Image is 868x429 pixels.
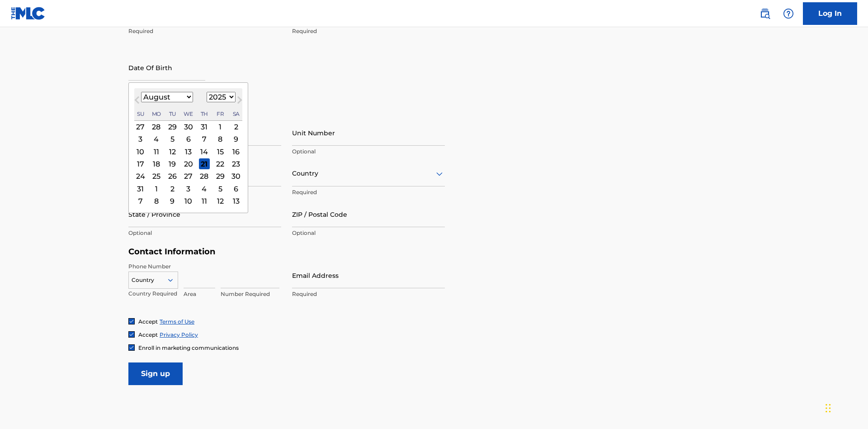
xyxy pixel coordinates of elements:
[129,345,134,350] img: checkbox
[135,158,146,169] div: Choose Sunday, August 17th, 2025
[183,109,194,119] div: Wednesday
[167,146,178,157] div: Choose Tuesday, August 12th, 2025
[183,158,194,169] div: Choose Wednesday, August 20th, 2025
[756,5,774,23] a: Public Search
[215,121,226,132] div: Choose Friday, August 1st, 2025
[135,146,146,157] div: Choose Sunday, August 10th, 2025
[823,386,868,429] iframe: Chat Widget
[160,318,194,325] a: Terms of Use
[135,109,146,119] div: Sunday
[183,195,194,206] div: Choose Wednesday, September 10th, 2025
[183,146,194,157] div: Choose Wednesday, August 13th, 2025
[134,121,242,207] div: Month August, 2025
[151,171,162,182] div: Choose Monday, August 25th, 2025
[167,158,178,169] div: Choose Tuesday, August 19th, 2025
[135,121,146,132] div: Choose Sunday, July 27th, 2025
[160,331,198,338] a: Privacy Policy
[215,134,226,145] div: Choose Friday, August 8th, 2025
[231,134,241,145] div: Choose Saturday, August 9th, 2025
[199,134,210,145] div: Choose Thursday, August 7th, 2025
[151,134,162,145] div: Choose Monday, August 4th, 2025
[826,395,831,422] div: Drag
[151,183,162,194] div: Choose Monday, September 1st, 2025
[151,109,162,119] div: Monday
[231,195,241,206] div: Choose Saturday, September 13th, 2025
[199,109,210,119] div: Thursday
[199,171,210,182] div: Choose Thursday, August 28th, 2025
[183,134,194,145] div: Choose Wednesday, August 6th, 2025
[215,171,226,182] div: Choose Friday, August 29th, 2025
[215,109,226,119] div: Friday
[167,183,178,194] div: Choose Tuesday, September 2nd, 2025
[199,158,210,169] div: Choose Thursday, August 21st, 2025
[215,195,226,206] div: Choose Friday, September 12th, 2025
[130,95,144,109] button: Previous Month
[231,121,241,132] div: Choose Saturday, August 2nd, 2025
[803,2,857,25] a: Log In
[135,171,146,182] div: Choose Sunday, August 24th, 2025
[199,121,210,132] div: Choose Thursday, July 31st, 2025
[292,188,445,196] p: Required
[128,290,178,298] p: Country Required
[183,171,194,182] div: Choose Wednesday, August 27th, 2025
[199,183,210,194] div: Choose Thursday, September 4th, 2025
[759,8,770,19] img: search
[231,146,241,157] div: Choose Saturday, August 16th, 2025
[231,183,241,194] div: Choose Saturday, September 6th, 2025
[167,121,178,132] div: Choose Tuesday, July 29th, 2025
[167,195,178,206] div: Choose Tuesday, September 9th, 2025
[128,27,281,35] p: Required
[183,183,194,194] div: Choose Wednesday, September 3rd, 2025
[128,110,740,120] h5: Personal Address
[11,7,46,20] img: MLC Logo
[199,146,210,157] div: Choose Thursday, August 14th, 2025
[128,82,248,214] div: Choose Date
[215,158,226,169] div: Choose Friday, August 22nd, 2025
[151,195,162,206] div: Choose Monday, September 8th, 2025
[184,290,215,298] p: Area
[292,148,445,156] p: Optional
[232,95,247,109] button: Next Month
[231,171,241,182] div: Choose Saturday, August 30th, 2025
[135,195,146,206] div: Choose Sunday, September 7th, 2025
[221,290,279,298] p: Number Required
[128,362,183,385] input: Sign up
[167,134,178,145] div: Choose Tuesday, August 5th, 2025
[231,158,241,169] div: Choose Saturday, August 23rd, 2025
[128,247,445,257] h5: Contact Information
[138,344,239,351] span: Enroll in marketing communications
[231,109,241,119] div: Saturday
[151,158,162,169] div: Choose Monday, August 18th, 2025
[779,5,797,23] div: Help
[183,121,194,132] div: Choose Wednesday, July 30th, 2025
[135,183,146,194] div: Choose Sunday, August 31st, 2025
[135,134,146,145] div: Choose Sunday, August 3rd, 2025
[215,146,226,157] div: Choose Friday, August 15th, 2025
[215,183,226,194] div: Choose Friday, September 5th, 2025
[128,229,281,237] p: Optional
[292,27,445,35] p: Required
[138,331,158,338] span: Accept
[129,319,134,324] img: checkbox
[783,8,794,19] img: help
[129,332,134,337] img: checkbox
[151,146,162,157] div: Choose Monday, August 11th, 2025
[138,318,158,325] span: Accept
[199,195,210,206] div: Choose Thursday, September 11th, 2025
[167,109,178,119] div: Tuesday
[167,171,178,182] div: Choose Tuesday, August 26th, 2025
[292,229,445,237] p: Optional
[151,121,162,132] div: Choose Monday, July 28th, 2025
[292,290,445,298] p: Required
